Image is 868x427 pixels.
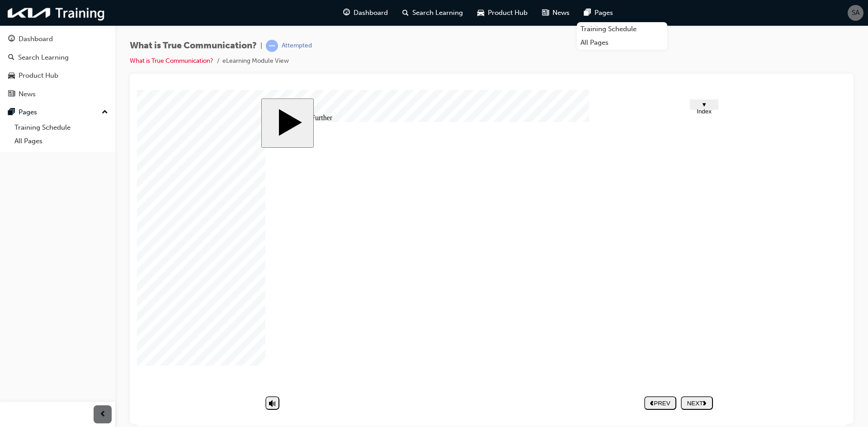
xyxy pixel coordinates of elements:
button: Start [124,9,177,58]
button: SA [848,5,863,21]
button: Pages [4,104,112,121]
a: Training Schedule [577,22,667,36]
div: Product Hub [19,70,58,81]
span: car-icon [477,7,484,19]
div: What is True Communication Start Course [124,9,585,327]
span: news-icon [542,7,549,19]
span: Dashboard [354,8,388,18]
span: Pages [594,8,613,18]
a: guage-iconDashboard [336,4,395,22]
div: Search Learning [18,52,69,63]
span: car-icon [8,72,15,80]
a: Dashboard [4,31,112,47]
img: kia-training [5,4,108,22]
span: Product Hub [488,8,528,18]
span: search-icon [8,54,14,62]
div: Attempted [282,42,312,50]
span: learningRecordVerb_ATTEMPT-icon [266,40,278,52]
a: Search Learning [4,49,112,66]
a: All Pages [11,134,112,148]
a: pages-iconPages [577,4,620,22]
a: search-iconSearch Learning [395,4,470,22]
span: News [552,8,570,18]
span: guage-icon [8,35,15,43]
span: guage-icon [343,7,350,19]
span: | [260,41,262,51]
span: search-icon [402,7,409,19]
div: News [19,89,36,99]
a: All Pages [577,36,667,50]
span: news-icon [8,90,15,99]
span: Search Learning [412,8,463,18]
a: Product Hub [4,67,112,84]
span: pages-icon [584,7,591,19]
div: Pages [19,107,37,117]
a: What is True Communication? [130,57,213,65]
span: What is True Communication? [130,41,257,51]
a: Training Schedule [11,121,112,135]
a: news-iconNews [535,4,577,22]
li: eLearning Module View [222,56,289,66]
span: prev-icon [99,409,106,420]
div: Dashboard [19,34,53,44]
button: DashboardSearch LearningProduct HubNews [4,29,112,104]
span: up-icon [102,107,108,118]
span: pages-icon [8,108,15,117]
a: News [4,86,112,103]
span: SA [852,8,859,18]
a: car-iconProduct Hub [470,4,535,22]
